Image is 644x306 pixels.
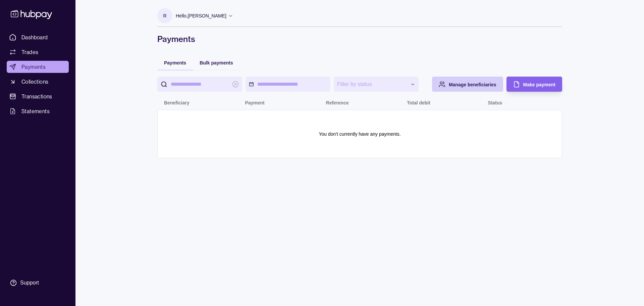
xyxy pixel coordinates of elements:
span: Bulk payments [200,60,233,65]
p: Reference [326,100,349,105]
a: Transactions [7,90,69,102]
p: Payment [245,100,264,105]
p: R [163,12,166,19]
a: Statements [7,105,69,117]
span: Transactions [21,92,52,100]
span: Make payment [523,82,555,87]
p: Hello, [PERSON_NAME] [176,12,226,19]
a: Payments [7,61,69,73]
span: Trades [21,48,38,56]
p: You don't currently have any payments. [319,130,400,138]
p: Status [488,100,502,105]
button: Manage beneficiaries [432,77,503,92]
span: Collections [21,78,48,86]
a: Trades [7,46,69,58]
a: Dashboard [7,31,69,43]
span: Payments [164,60,186,65]
h1: Payments [157,34,562,44]
div: Support [20,279,39,287]
span: Statements [21,107,50,115]
a: Collections [7,76,69,88]
span: Manage beneficiaries [449,82,496,87]
input: search [171,77,229,92]
a: Support [7,276,69,290]
p: Total debit [407,100,430,105]
p: Beneficiary [164,100,189,105]
button: Make payment [506,77,562,92]
span: Dashboard [21,33,48,41]
span: Payments [21,63,46,71]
